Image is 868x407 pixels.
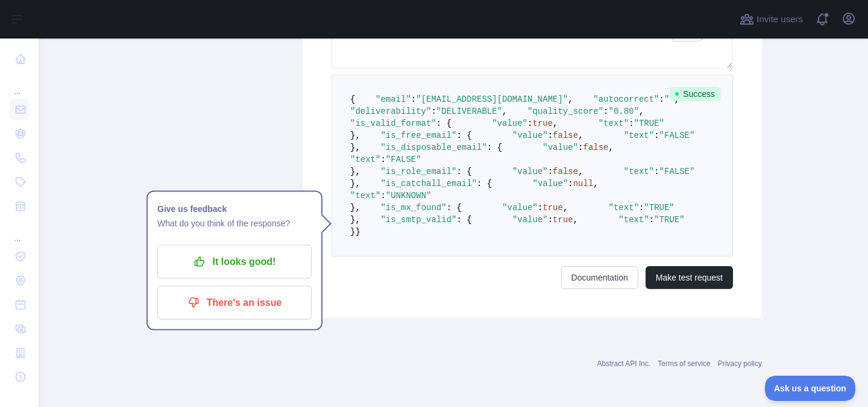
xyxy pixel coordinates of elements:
[380,215,456,225] span: "is_smtp_valid"
[386,155,421,164] span: "FALSE"
[538,203,542,213] span: :
[756,13,803,26] span: Invite users
[670,87,721,101] span: Success
[765,376,856,401] iframe: Toggle Customer Support
[350,167,360,176] span: },
[380,155,385,164] span: :
[350,215,360,225] span: },
[533,179,568,188] span: "value"
[502,203,538,213] span: "value"
[737,10,805,29] button: Invite users
[664,95,675,104] span: ""
[629,119,634,128] span: :
[350,131,360,140] span: },
[355,227,360,237] span: }
[658,359,710,368] a: Terms of service
[350,203,360,213] span: },
[512,167,548,176] span: "value"
[380,203,446,213] span: "is_mx_found"
[380,143,486,152] span: "is_disposable_email"
[659,95,664,104] span: :
[659,167,695,176] span: "FALSE"
[654,131,659,140] span: :
[639,107,644,116] span: ,
[646,266,733,289] button: Make test request
[649,215,654,225] span: :
[350,155,380,164] span: "text"
[654,215,684,225] span: "TRUE"
[593,95,659,104] span: "autocorrect"
[553,167,578,176] span: false
[436,107,502,116] span: "DELIVERABLE"
[634,119,664,128] span: "TRUE"
[548,215,553,225] span: :
[487,143,502,152] span: : {
[542,143,578,152] span: "value"
[654,167,659,176] span: :
[659,131,695,140] span: "FALSE"
[416,95,568,104] span: "[EMAIL_ADDRESS][DOMAIN_NAME]"
[609,143,614,152] span: ,
[512,215,548,225] span: "value"
[599,119,629,128] span: "text"
[593,179,598,188] span: ,
[512,131,548,140] span: "value"
[502,107,507,116] span: ,
[456,167,471,176] span: : {
[718,359,762,368] a: Privacy policy
[618,215,649,225] span: "text"
[456,131,471,140] span: : {
[548,131,553,140] span: :
[527,119,532,128] span: :
[639,203,644,213] span: :
[561,266,638,289] a: Documentation
[431,107,436,116] span: :
[548,167,553,176] span: :
[568,95,573,104] span: ,
[386,191,432,200] span: "UNKNOWN"
[609,107,639,116] span: "0.80"
[157,216,312,231] p: What do you think of the response?
[350,107,431,116] span: "deliverability"
[436,119,451,128] span: : {
[553,131,578,140] span: false
[380,179,477,188] span: "is_catchall_email"
[376,95,411,104] span: "email"
[350,191,380,200] span: "text"
[477,179,492,188] span: : {
[578,143,583,152] span: :
[578,131,583,140] span: ,
[492,119,527,128] span: "value"
[553,119,558,128] span: ,
[553,215,573,225] span: true
[568,179,573,188] span: :
[456,215,471,225] span: : {
[350,95,355,104] span: {
[350,227,355,237] span: }
[583,143,609,152] span: false
[603,107,608,116] span: :
[380,191,385,200] span: :
[542,203,563,213] span: true
[157,202,312,216] h1: Give us feedback
[609,203,639,213] span: "text"
[350,119,436,128] span: "is_valid_format"
[350,143,360,152] span: },
[447,203,462,213] span: : {
[532,119,553,128] span: true
[350,179,360,188] span: },
[597,359,651,368] a: Abstract API Inc.
[573,215,578,225] span: ,
[380,131,456,140] span: "is_free_email"
[10,72,29,96] div: ...
[624,167,654,176] span: "text"
[380,167,456,176] span: "is_role_email"
[578,167,583,176] span: ,
[411,95,416,104] span: :
[10,219,29,243] div: ...
[527,107,603,116] span: "quality_score"
[573,179,594,188] span: null
[563,203,568,213] span: ,
[644,203,674,213] span: "TRUE"
[624,131,654,140] span: "text"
